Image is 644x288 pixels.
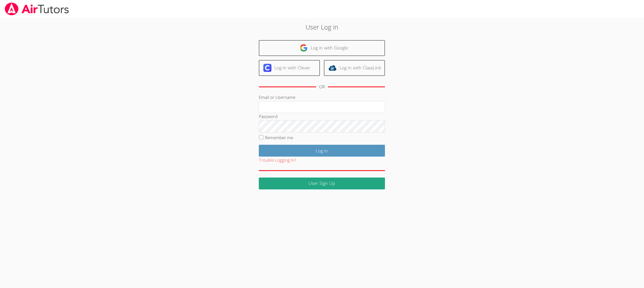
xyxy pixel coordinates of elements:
h2: User Log in [148,22,496,32]
label: Remember me [265,135,293,140]
img: classlink-logo-d6bb404cc1216ec64c9a2012d9dc4662098be43eaf13dc465df04b49fa7ab582.svg [328,64,337,72]
a: Log in with Clever [259,60,320,76]
img: clever-logo-6eab21bc6e7a338710f1a6ff85c0baf02591cd810cc4098c63d3a4b26e2feb20.svg [263,64,271,72]
input: Log in [259,145,385,157]
label: Email or Username [259,94,295,100]
a: Log in with Google [259,40,385,56]
a: User Sign Up [259,178,385,189]
div: OR [319,83,325,91]
img: google-logo-50288ca7cdecda66e5e0955fdab243c47b7ad437acaf1139b6f446037453330a.svg [300,44,308,52]
button: Trouble Logging In? [259,157,296,164]
a: Log in with ClassLink [324,60,385,76]
label: Password [259,113,277,119]
img: airtutors_banner-c4298cdbf04f3fff15de1276eac7730deb9818008684d7c2e4769d2f7ddbe033.png [4,3,69,15]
